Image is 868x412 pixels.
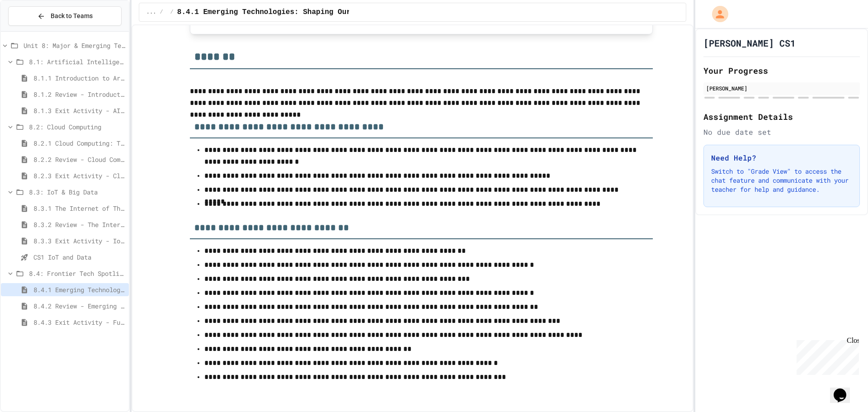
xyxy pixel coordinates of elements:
span: / [170,9,174,16]
span: 8.4.2 Review - Emerging Technologies: Shaping Our Digital Future [33,301,125,311]
span: 8.4.3 Exit Activity - Future Tech Challenge [33,317,125,327]
p: Switch to "Grade View" to access the chat feature and communicate with your teacher for help and ... [711,167,852,194]
div: Chat with us now!Close [4,4,62,57]
span: 8.2.1 Cloud Computing: Transforming the Digital World [33,138,125,148]
span: Unit 8: Major & Emerging Technologies [24,41,125,50]
span: Back to Teams [51,11,93,21]
span: 8.4: Frontier Tech Spotlight [29,269,125,278]
span: 8.3: IoT & Big Data [29,187,125,197]
span: 8.3.2 Review - The Internet of Things and Big Data [33,220,125,229]
span: 8.1.2 Review - Introduction to Artificial Intelligence [33,90,125,99]
span: CS1 IoT and Data [33,252,125,262]
h1: [PERSON_NAME] CS1 [703,37,796,49]
button: Back to Teams [8,6,122,26]
h3: Need Help? [711,152,852,163]
span: ... [146,9,156,16]
div: My Account [703,4,731,24]
iframe: chat widget [793,336,859,375]
span: / [160,9,163,16]
span: 8.1.3 Exit Activity - AI Detective [33,106,125,115]
span: 8.4.1 Emerging Technologies: Shaping Our Digital Future [33,285,125,294]
span: 8.3.3 Exit Activity - IoT Data Detective Challenge [33,236,125,246]
h2: Your Progress [703,64,860,77]
div: [PERSON_NAME] [706,84,857,92]
span: 8.2.3 Exit Activity - Cloud Service Detective [33,171,125,180]
span: 8.4.1 Emerging Technologies: Shaping Our Digital Future [177,7,416,18]
iframe: chat widget [830,376,859,403]
span: 8.2.2 Review - Cloud Computing [33,155,125,164]
span: 8.3.1 The Internet of Things and Big Data: Our Connected Digital World [33,204,125,213]
h2: Assignment Details [703,110,860,123]
span: 8.2: Cloud Computing [29,122,125,132]
div: No due date set [703,127,860,137]
span: 8.1: Artificial Intelligence Basics [29,57,125,66]
span: 8.1.1 Introduction to Artificial Intelligence [33,73,125,83]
